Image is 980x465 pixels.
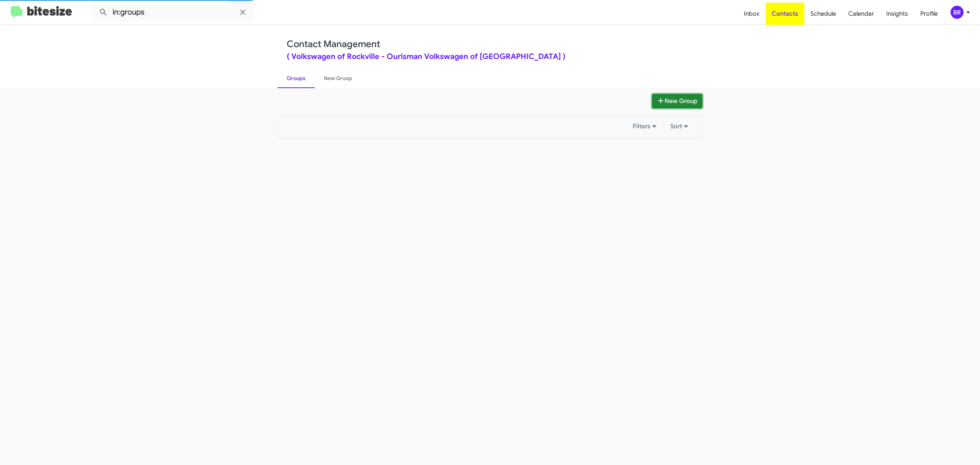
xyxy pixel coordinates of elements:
[880,3,914,25] a: Insights
[315,68,361,88] a: New Group
[666,120,694,133] button: Sort
[914,3,944,25] a: Profile
[842,3,880,25] a: Calendar
[944,6,972,19] button: BR
[278,68,315,88] a: Groups
[287,38,380,50] a: Contact Management
[652,94,702,108] button: New Group
[628,120,663,133] button: Filters
[93,3,253,21] input: Search
[738,3,766,25] a: Inbox
[951,6,964,19] div: BR
[766,3,804,25] a: Contacts
[804,3,842,25] a: Schedule
[287,53,693,61] div: ( Volkswagen of Rockville - Ourisman Volkswagen of [GEOGRAPHIC_DATA] )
